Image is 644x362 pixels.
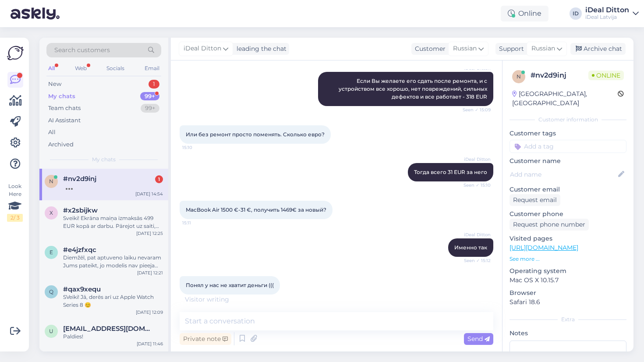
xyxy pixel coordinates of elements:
[411,44,446,53] div: Customer
[233,44,287,53] div: leading the chat
[570,7,582,20] div: ID
[63,293,163,309] div: SVeiki! Jā, derēs arī uz Apple Watch Series 8 😊
[63,206,98,214] span: #x2sbijkw
[63,246,96,254] span: #e4jzfxqc
[50,209,53,216] span: x
[184,44,221,53] span: iDeal Ditton
[7,45,24,61] img: Askly Logo
[63,254,163,270] div: Diemžēl, pat aptuveno laiku nevaram Jums pateikt, jo modelis nav pieejams pat pie piegādātājiem!
[49,178,53,185] span: n
[454,244,487,251] span: Именно так
[510,140,626,153] input: Add a tag
[186,282,274,288] span: Понял у нас не хватит деньги (((
[510,255,626,263] p: See more ...
[140,92,159,101] div: 99+
[155,175,163,183] div: 1
[229,295,230,303] span: .
[570,43,626,55] div: Archive chat
[136,230,163,237] div: [DATE] 12:25
[48,140,74,149] div: Archived
[63,175,96,183] span: #nv2d9inj
[186,206,326,213] span: MacBook Air 1500 €-31 €, получить 1469€ за новый?
[510,298,626,307] p: Safari 18.6
[458,106,491,113] span: Seen ✓ 15:09
[50,249,53,256] span: e
[48,92,75,101] div: My chats
[510,185,626,194] p: Customer email
[49,288,53,295] span: q
[512,89,618,108] div: [GEOGRAPHIC_DATA], [GEOGRAPHIC_DATA]
[510,288,626,298] p: Browser
[510,266,626,276] p: Operating system
[63,285,101,293] span: #qax9xequ
[143,63,161,74] div: Email
[510,316,626,323] div: Extra
[510,329,626,338] p: Notes
[48,80,61,89] div: New
[137,341,163,347] div: [DATE] 11:46
[141,104,159,113] div: 99+
[531,44,555,53] span: Russian
[49,328,53,334] span: u
[7,182,23,222] div: Look Here
[46,63,57,74] div: All
[48,128,56,137] div: All
[467,335,490,343] span: Send
[517,73,521,80] span: n
[92,156,116,163] span: My chats
[339,78,488,100] span: Если Вы желаете его сдать после ремонта, и с устройством все хорошо, нет повреждений, сильных деф...
[585,7,629,14] div: iDeal Ditton
[149,80,159,89] div: 1
[531,70,588,81] div: # nv2d9inj
[501,6,548,21] div: Online
[510,129,626,138] p: Customer tags
[54,46,110,55] span: Search customers
[180,333,231,345] div: Private note
[63,214,163,230] div: Sveiki! Ekrāna maiņa izmaksās 499 EUR kopā ar darbu. Pārejot uz saiti, būs iespēja pieteikties re...
[458,231,491,238] span: iDeal Ditton
[135,191,163,197] div: [DATE] 14:54
[63,325,154,333] span: una.pannko@gmail.com
[588,71,624,80] span: Online
[510,209,626,219] p: Customer phone
[180,295,493,304] div: Visitor writing
[105,63,126,74] div: Socials
[495,44,524,53] div: Support
[510,276,626,285] p: Mac OS X 10.15.7
[48,116,81,125] div: AI Assistant
[73,63,88,74] div: Web
[63,333,163,341] div: Paldies!
[414,169,487,175] span: Тогда всего 31 EUR за него
[510,170,616,179] input: Add name
[510,234,626,243] p: Visited pages
[7,214,23,222] div: 2 / 3
[458,182,491,188] span: Seen ✓ 15:10
[137,270,163,276] div: [DATE] 12:21
[48,104,81,113] div: Team chats
[458,156,491,163] span: iDeal Ditton
[510,194,560,206] div: Request email
[510,116,626,124] div: Customer information
[182,220,215,226] span: 15:11
[510,219,589,231] div: Request phone number
[453,44,477,53] span: Russian
[458,257,491,264] span: Seen ✓ 15:12
[182,144,215,151] span: 15:10
[510,156,626,166] p: Customer name
[585,14,629,21] div: iDeal Latvija
[585,7,639,21] a: iDeal DittoniDeal Latvija
[136,309,163,316] div: [DATE] 12:09
[186,131,325,138] span: Или без ремонт просто поменять. Сколько евро?
[510,244,578,252] a: [URL][DOMAIN_NAME]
